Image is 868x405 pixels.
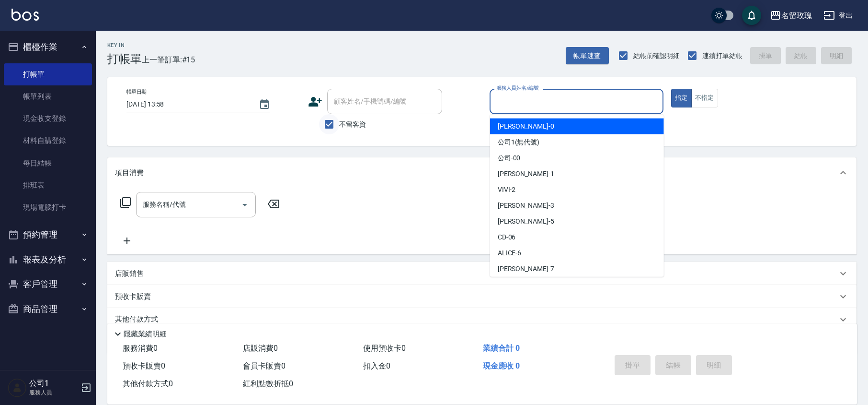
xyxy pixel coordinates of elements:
[115,292,151,302] p: 預收卡販賣
[253,93,276,116] button: Choose date, selected date is 2025-10-11
[498,137,540,147] span: 公司1 (無代號)
[498,216,554,226] span: [PERSON_NAME] -5
[123,344,158,353] span: 服務消費 0
[237,197,252,213] button: Open
[496,84,538,92] label: 服務人員姓名/編號
[633,51,680,61] span: 結帳前確認明細
[363,344,406,353] span: 使用預收卡 0
[498,121,554,131] span: [PERSON_NAME] -0
[4,130,92,152] a: 材料自購登錄
[498,201,554,211] span: [PERSON_NAME] -3
[781,10,812,22] div: 名留玫瑰
[115,314,163,325] p: 其他付款方式
[126,96,249,112] input: YYYY/MM/DD hh:mm
[115,269,144,279] p: 店販銷售
[702,51,742,61] span: 連續打單結帳
[126,88,147,95] label: 帳單日期
[483,344,520,353] span: 業績合計 0
[4,247,92,272] button: 報表及分析
[115,168,144,178] p: 項目消費
[243,361,286,370] span: 會員卡販賣 0
[123,379,173,388] span: 其他付款方式 0
[142,54,195,66] span: 上一筆訂單:#15
[29,388,78,397] p: 服務人員
[671,89,692,107] button: 指定
[123,361,165,370] span: 預收卡販賣 0
[4,297,92,322] button: 商品管理
[4,152,92,174] a: 每日結帳
[498,232,516,242] span: CD -06
[4,107,92,130] a: 現金收支登錄
[4,85,92,107] a: 帳單列表
[4,174,92,196] a: 排班表
[243,379,293,388] span: 紅利點數折抵 0
[4,63,92,85] a: 打帳單
[243,344,278,353] span: 店販消費 0
[339,119,366,130] span: 不留客資
[498,248,522,258] span: ALICE -6
[498,169,554,179] span: [PERSON_NAME] -1
[8,378,27,397] img: Person
[124,329,167,339] p: 隱藏業績明細
[498,264,554,274] span: [PERSON_NAME] -7
[4,222,92,247] button: 預約管理
[363,361,390,370] span: 扣入金 0
[107,157,857,188] div: 項目消費
[107,262,857,285] div: 店販銷售
[107,308,857,331] div: 其他付款方式
[483,361,520,370] span: 現金應收 0
[4,196,92,218] a: 現場電腦打卡
[11,9,39,21] img: Logo
[691,89,718,107] button: 不指定
[107,285,857,308] div: 預收卡販賣
[29,379,78,388] h5: 公司1
[107,52,142,66] h3: 打帳單
[107,42,142,48] h2: Key In
[766,6,816,25] button: 名留玫瑰
[498,185,516,195] span: VIVI -2
[4,35,92,60] button: 櫃檯作業
[742,6,761,25] button: save
[498,153,521,163] span: 公司 -00
[566,47,609,65] button: 帳單速查
[4,272,92,297] button: 客戶管理
[820,7,857,24] button: 登出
